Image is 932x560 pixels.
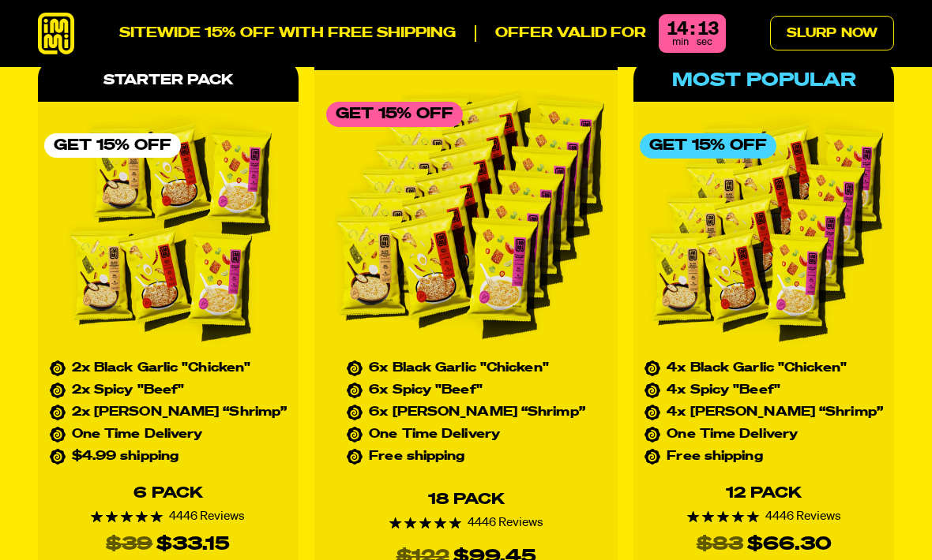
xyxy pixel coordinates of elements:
[44,133,181,158] div: Get 15% Off
[475,25,646,42] p: Offer valid for
[690,21,694,39] div: :
[119,25,456,42] p: SITEWIDE 15% OFF WITH FREE SHIPPING
[645,406,883,419] li: 4x [PERSON_NAME] “Shrimp”
[347,428,585,441] li: One Time Delivery
[645,362,883,375] li: 4x Black Garlic "Chicken"
[645,450,883,463] li: Free shipping
[697,21,718,39] div: 13
[747,529,832,559] div: $66.30
[326,102,463,126] div: Get 15% Off
[645,384,883,397] li: 4x Spicy "Beef"
[347,384,585,397] li: 6x Spicy "Beef"
[91,510,245,523] div: 4446 Reviews
[697,529,743,559] s: $83
[50,406,287,419] li: 2x [PERSON_NAME] “Shrimp”
[347,450,585,463] li: Free shipping
[50,450,287,463] li: $4.99 shipping
[347,406,585,419] li: 6x [PERSON_NAME] “Shrimp”
[50,384,287,397] li: 2x Spicy "Beef"
[687,510,841,523] div: 4446 Reviews
[50,428,287,441] li: One Time Delivery
[645,428,883,441] li: One Time Delivery
[640,133,776,158] div: Get 15% Off
[106,529,152,559] s: $39
[50,362,287,375] li: 2x Black Garlic "Chicken"
[156,529,230,559] div: $33.15
[726,485,802,501] div: 12 Pack
[697,37,712,47] span: sec
[347,362,585,375] li: 6x Black Garlic "Chicken"
[428,491,505,507] div: 18 Pack
[389,517,543,529] div: 4446 Reviews
[667,21,687,39] div: 14
[672,37,689,47] span: min
[38,59,299,102] div: Starter Pack
[133,485,203,501] div: 6 Pack
[770,16,894,50] a: Slurp Now
[633,59,894,102] div: Most Popular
